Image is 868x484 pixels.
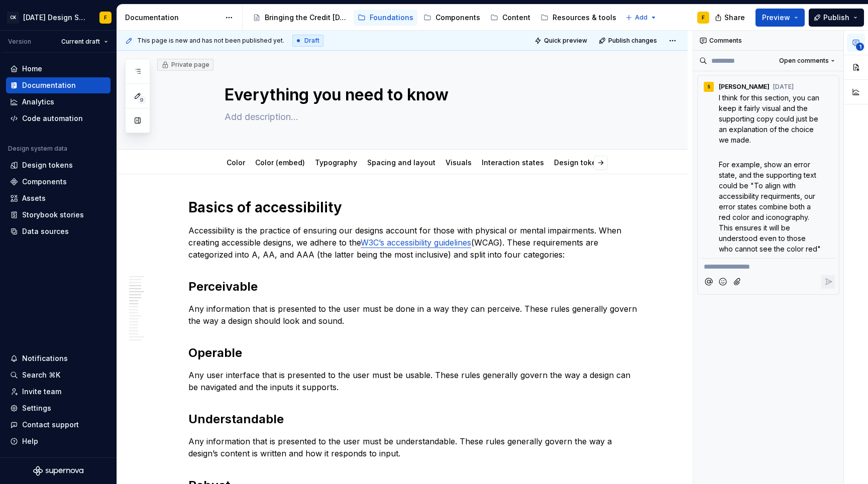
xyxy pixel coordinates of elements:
[856,43,864,51] span: 1
[596,34,662,48] button: Publish changes
[22,420,79,430] div: Contact support
[2,7,115,28] button: CK[DATE] Design SystemF
[6,61,111,77] a: Home
[265,13,348,23] div: Bringing the Credit [DATE] brand to life across products
[719,83,770,91] span: [PERSON_NAME]
[361,237,471,248] a: W3C’s accessibility guidelines
[716,275,730,289] button: Add emoji
[227,158,245,167] a: Color
[482,158,544,167] a: Interaction states
[775,54,839,68] button: Open comments
[367,158,436,167] a: Spacing and layout
[249,10,352,26] a: Bringing the Credit [DATE] brand to life across products
[57,35,113,49] button: Current draft
[446,158,472,167] a: Visuals
[823,13,849,23] span: Publish
[22,193,46,203] div: Assets
[33,466,83,476] svg: Supernova Logo
[707,83,710,91] div: S
[188,198,640,216] h1: Basics of accessibility
[6,367,111,383] button: Search ⌘K
[188,224,640,261] p: Accessibility is the practice of ensuring our designs account for those with physical or mental i...
[553,13,616,23] div: Resources & tools
[702,258,835,272] div: Composer editor
[61,38,100,46] span: Current draft
[622,11,660,25] button: Add
[755,9,805,27] button: Preview
[22,210,84,220] div: Storybook stories
[188,345,640,361] h2: Operable
[554,158,605,167] a: Design tokens
[311,152,361,173] div: Typography
[22,177,67,187] div: Components
[223,83,602,107] textarea: Everything you need to know
[22,370,60,380] div: Search ⌘K
[702,275,715,289] button: Mention someone
[22,113,83,124] div: Code automation
[22,64,42,74] div: Home
[531,34,592,48] button: Quick preview
[6,350,111,367] button: Notifications
[251,152,309,173] div: Color (embed)
[188,279,640,295] h2: Perceivable
[702,14,705,22] div: F
[419,10,484,26] a: Components
[442,152,476,173] div: Visuals
[6,433,111,449] button: Help
[249,8,620,28] div: Page tree
[161,61,209,69] div: Private page
[7,12,19,24] div: CK
[223,152,249,173] div: Color
[608,37,657,45] span: Publish changes
[719,160,821,253] span: For example, show an error state, and the supporting text could be "To align with accessibility r...
[304,37,319,45] span: Draft
[22,80,76,90] div: Documentation
[8,145,67,153] div: Design system data
[719,93,821,144] span: I think for this section, you can keep it fairly visual and the supporting copy could just be an ...
[22,97,54,107] div: Analytics
[6,223,111,239] a: Data sources
[710,9,751,27] button: Share
[762,13,790,23] span: Preview
[544,37,587,45] span: Quick preview
[6,174,111,190] a: Components
[188,435,640,459] p: Any information that is presented to the user must be understandable. These rules generally gover...
[125,13,220,23] div: Documentation
[354,10,417,26] a: Foundations
[363,152,440,173] div: Spacing and layout
[6,77,111,93] a: Documentation
[536,10,620,26] a: Resources & tools
[188,369,640,393] p: Any user interface that is presented to the user must be usable. These rules generally govern the...
[6,157,111,173] a: Design tokens
[486,10,534,26] a: Content
[138,96,146,104] span: 9
[693,31,843,51] div: Comments
[779,57,829,65] span: Open comments
[6,400,111,416] a: Settings
[502,13,530,23] div: Content
[315,158,357,167] a: Typography
[22,160,73,170] div: Design tokens
[22,403,51,413] div: Settings
[8,38,31,46] div: Version
[370,13,413,23] div: Foundations
[22,353,68,364] div: Notifications
[22,387,61,397] div: Invite team
[22,436,38,446] div: Help
[478,152,548,173] div: Interaction states
[6,207,111,223] a: Storybook stories
[436,13,480,23] div: Components
[6,384,111,400] a: Invite team
[724,13,745,23] span: Share
[550,152,609,173] div: Design tokens
[6,110,111,127] a: Code automation
[6,94,111,110] a: Analytics
[188,411,640,427] h2: Understandable
[6,190,111,206] a: Assets
[104,14,107,22] div: F
[188,303,640,327] p: Any information that is presented to the user must be done in a way they can perceive. These rule...
[255,158,305,167] a: Color (embed)
[809,9,864,27] button: Publish
[821,275,835,289] button: Reply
